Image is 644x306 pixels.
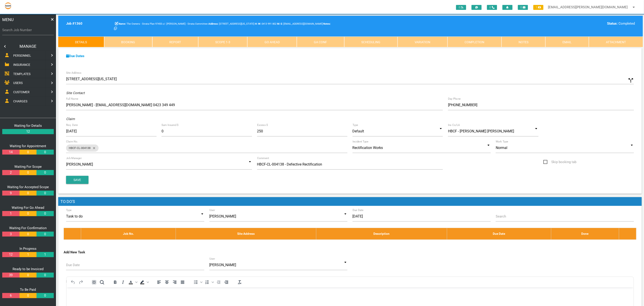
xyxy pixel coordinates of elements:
[2,17,14,23] span: MENU
[13,81,23,85] span: USERS
[66,279,83,284] label: Description
[297,37,344,47] a: GA Conf
[19,293,37,298] a: 0
[19,211,37,216] a: 0
[90,144,96,152] i: close
[448,37,502,47] a: Completion
[9,42,47,51] a: MANAGE
[19,170,37,175] a: 0
[19,273,37,278] a: 0
[589,37,643,47] a: Attachment
[66,208,72,212] label: Type
[281,22,283,25] b: E:
[208,22,218,25] b: Address:
[13,54,31,57] span: PERSONNEL
[2,273,19,278] a: 39
[496,140,508,144] label: Work Type
[66,144,99,152] div: HBCF-CL-004138
[81,228,176,239] th: Job No.
[118,22,208,25] span: The Owners - Strata Plan 97455 c/: [PERSON_NAME] - Strata Committee
[114,27,117,31] a: Click here copy customer information.
[111,279,119,285] button: Bold
[258,22,276,25] span: 0413 991 802
[171,279,179,285] button: Align right
[64,250,85,254] b: Add New Task
[223,279,230,285] button: Increase indent
[502,37,546,47] a: Notes
[13,72,30,75] span: TEMPLATES
[66,71,81,75] label: Site Address
[19,232,37,237] a: 0
[277,22,280,25] b: M:
[179,279,186,285] button: Justify
[98,279,106,285] button: Find and replace
[66,117,75,121] i: Claim
[37,232,54,237] a: 0
[37,191,54,196] a: 0
[14,165,42,169] a: Waiting For Scope
[14,124,42,128] a: Waiting for Details
[69,279,77,285] button: Undo
[2,191,19,196] a: 9
[90,279,98,285] button: Select all
[152,37,198,47] a: Report
[176,228,316,239] th: Site Address
[323,22,331,25] b: Notes:
[255,22,257,25] b: H:
[66,54,84,58] a: Due Dates
[13,267,43,271] a: Ready to be Invoiced
[66,263,80,268] label: Due Date
[127,279,138,285] div: Text color Black
[533,5,543,10] span: 1
[316,228,447,239] th: Description
[258,22,261,25] b: W:
[545,37,589,47] a: Email
[456,5,466,10] span: 0
[77,279,85,285] button: Redo
[607,22,618,26] b: Status:
[13,90,30,94] span: CUSTOMER
[58,197,642,206] h1: To Do's
[2,293,19,298] a: 6
[398,37,448,47] a: Variation
[37,170,54,175] a: 0
[2,129,54,134] a: 12
[543,159,576,165] span: Skip booking tab
[66,91,85,95] i: Site Contact
[19,191,37,196] a: 0
[19,252,37,257] a: 1
[518,5,528,10] span: 0
[37,211,54,216] a: 0
[19,150,37,155] a: 0
[344,37,398,47] a: Scheduling
[37,252,54,257] a: 1
[497,21,635,26] div: Completed
[487,5,497,10] span: 0
[138,279,150,285] div: Background color Black
[247,37,297,47] a: Go Ahead
[155,279,163,285] button: Align left
[20,288,36,292] a: To Be Paid
[192,279,203,285] div: Bullet list
[447,228,551,239] th: Due Date
[19,247,37,251] a: In Progress
[13,63,30,67] span: INSURANCE
[66,156,82,160] label: Job Manager
[208,22,254,25] span: [STREET_ADDRESS][US_STATE]
[2,28,54,33] label: Search Job Number
[66,22,82,26] b: Job # 1360
[119,279,127,285] button: Italic
[4,2,12,9] img: s3file
[37,150,54,155] a: 0
[66,176,88,184] button: Save
[7,185,49,189] a: Waiting for Accepted Scope
[448,97,461,101] label: Day Phone
[66,140,78,144] label: Claim No.
[551,228,619,239] th: Done
[353,208,364,212] label: Due Date
[236,279,243,285] button: Clear formatting
[163,279,171,285] button: Align center
[9,226,47,230] a: Waiting For Confirmation
[13,99,27,103] span: CHARGES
